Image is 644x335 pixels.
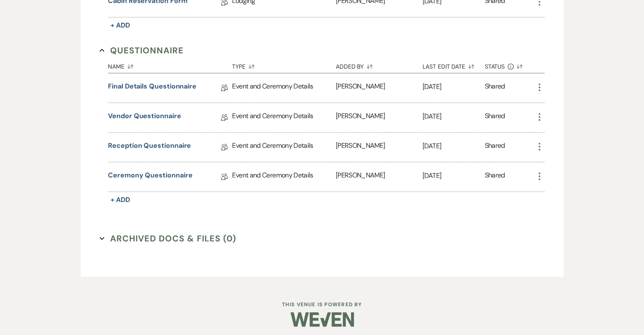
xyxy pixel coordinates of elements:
[108,170,192,183] a: Ceremony Questionnaire
[336,133,423,162] div: [PERSON_NAME]
[290,305,354,334] img: Weven Logo
[100,232,236,245] button: Archived Docs & Files (0)
[485,141,505,154] div: Shared
[232,73,335,102] div: Event and Ceremony Details
[232,57,335,73] button: Type
[336,162,423,191] div: [PERSON_NAME]
[100,44,184,57] button: Questionnaire
[485,57,534,73] button: Status
[485,81,505,94] div: Shared
[108,194,133,206] button: + Add
[336,57,423,73] button: Added By
[336,103,423,132] div: [PERSON_NAME]
[108,81,196,94] a: Final Details Questionnaire
[111,195,130,204] span: + Add
[485,111,505,124] div: Shared
[232,133,335,162] div: Event and Ceremony Details
[336,73,423,102] div: [PERSON_NAME]
[232,162,335,191] div: Event and Ceremony Details
[111,21,130,30] span: + Add
[485,64,505,69] span: Status
[423,81,485,92] p: [DATE]
[108,111,181,124] a: Vendor Questionnaire
[108,57,232,73] button: Name
[485,170,505,183] div: Shared
[423,141,485,152] p: [DATE]
[232,103,335,132] div: Event and Ceremony Details
[108,141,191,154] a: Reception Questionnaire
[423,170,485,181] p: [DATE]
[108,19,133,31] button: + Add
[423,57,485,73] button: Last Edit Date
[423,111,485,122] p: [DATE]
